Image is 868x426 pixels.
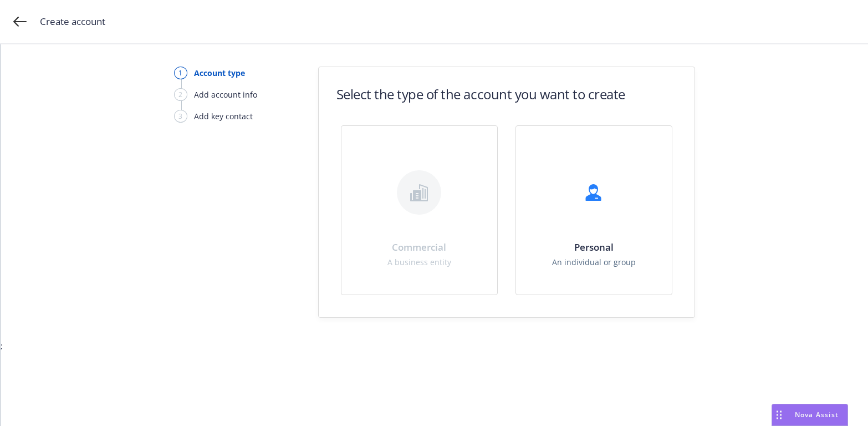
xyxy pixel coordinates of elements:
[552,241,636,253] h1: Personal
[552,256,636,268] span: An individual or group
[174,88,187,101] div: 2
[795,410,839,419] span: Nova Assist
[194,67,245,79] div: Account type
[40,14,105,29] span: Create account
[1,44,868,426] div: ;
[194,110,253,122] div: Add key contact
[336,85,625,103] h1: Select the type of the account you want to create
[174,67,187,79] div: 1
[174,110,187,123] div: 3
[772,404,786,425] div: Drag to move
[772,404,848,426] button: Nova Assist
[194,89,257,100] div: Add account info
